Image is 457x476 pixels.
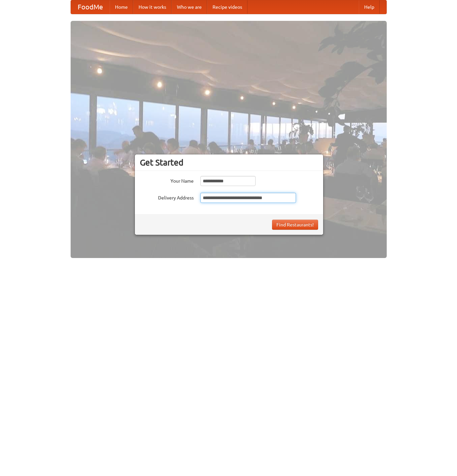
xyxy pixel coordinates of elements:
button: Find Restaurants! [272,220,318,230]
a: Home [110,0,133,14]
a: Recipe videos [207,0,247,14]
h3: Get Started [140,157,318,168]
a: Help [359,0,380,14]
label: Delivery Address [140,193,194,201]
label: Your Name [140,176,194,184]
a: Who we are [172,0,207,14]
a: How it works [133,0,172,14]
a: FoodMe [71,0,110,14]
